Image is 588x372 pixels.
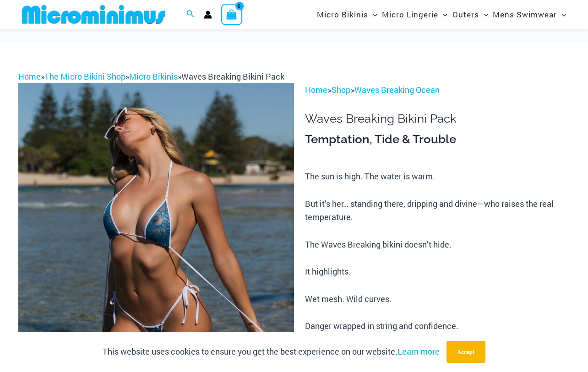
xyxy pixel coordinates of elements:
span: Mens Swimwear [493,3,557,26]
span: Waves Breaking Bikini Pack [181,71,284,82]
span: Menu Toggle [479,3,488,26]
nav: Site Navigation [313,1,570,27]
a: Search icon link [186,9,195,21]
h3: Temptation, Tide & Trouble [305,132,570,147]
a: Micro Bikinis [129,71,178,82]
a: OutersMenu ToggleMenu Toggle [450,3,490,26]
a: Micro BikinisMenu ToggleMenu Toggle [315,3,380,26]
span: Micro Lingerie [382,3,438,26]
p: This website uses cookies to ensure you get the best experience on our website. [103,345,440,359]
a: View Shopping Cart, empty [221,4,242,25]
a: Waves Breaking Ocean [354,84,440,95]
a: Mens SwimwearMenu ToggleMenu Toggle [490,3,568,26]
a: Shop [332,84,350,95]
span: Micro Bikinis [317,3,368,26]
span: Menu Toggle [368,3,377,26]
img: MM SHOP LOGO FLAT [18,4,169,25]
span: » » » [18,71,284,82]
span: Menu Toggle [438,3,447,26]
a: The Micro Bikini Shop [44,71,125,82]
span: Menu Toggle [557,3,566,26]
p: > > [305,83,570,97]
a: Home [18,71,41,82]
a: Micro LingerieMenu ToggleMenu Toggle [380,3,450,26]
button: Accept [446,341,485,363]
h1: Waves Breaking Bikini Pack [305,112,570,126]
a: Home [305,84,327,95]
a: Account icon link [204,11,212,19]
a: Learn more [397,346,440,357]
span: Outers [452,3,479,26]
